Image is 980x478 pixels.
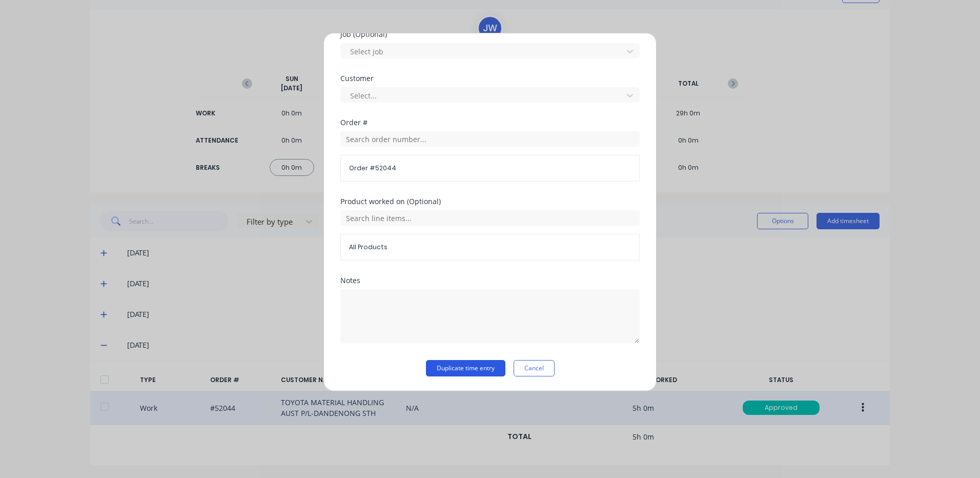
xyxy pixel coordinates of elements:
button: Cancel [514,360,555,376]
div: Order # [340,119,640,126]
div: Product worked on (Optional) [340,198,640,205]
input: Search line items... [340,210,640,226]
div: Job (Optional) [340,31,640,38]
div: Notes [340,277,640,284]
button: Duplicate time entry [426,360,505,376]
span: Order # 52044 [349,164,631,173]
span: All Products [349,243,631,252]
div: Customer [340,75,640,82]
input: Search order number... [340,131,640,147]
